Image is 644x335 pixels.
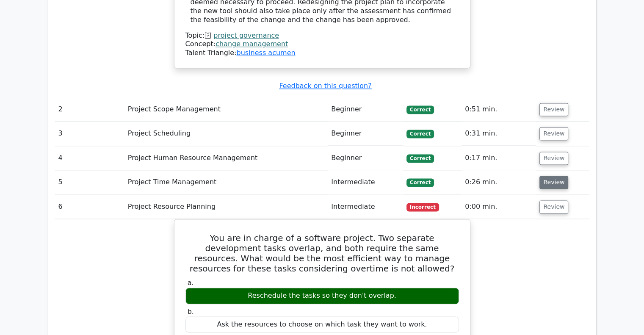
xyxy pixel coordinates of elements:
span: b. [188,307,194,316]
button: Review [539,176,568,189]
td: 0:31 min. [462,122,536,146]
span: Correct [406,130,434,138]
button: Review [539,103,568,116]
a: business acumen [236,49,295,57]
button: Review [539,200,568,213]
span: a. [188,279,194,287]
td: Project Human Resource Management [124,146,328,170]
td: Project Time Management [124,170,328,194]
div: Ask the resources to choose on which task they want to work. [185,316,459,333]
a: project governance [213,31,279,39]
span: Correct [406,178,434,187]
td: 5 [55,170,124,194]
td: 3 [55,122,124,146]
a: change management [216,40,288,48]
span: Correct [406,154,434,163]
div: Topic: [185,31,459,40]
button: Review [539,127,568,140]
td: Beginner [328,146,403,170]
a: Feedback on this question? [279,82,371,90]
td: Project Scope Management [124,97,328,122]
span: Correct [406,105,434,114]
td: Intermediate [328,170,403,194]
td: Beginner [328,97,403,122]
td: 0:51 min. [462,97,536,122]
div: Reschedule the tasks so they don't overlap. [185,288,459,304]
td: Beginner [328,122,403,146]
div: Concept: [185,40,459,49]
td: Intermediate [328,195,403,219]
td: Project Resource Planning [124,195,328,219]
td: 0:00 min. [462,195,536,219]
td: 0:17 min. [462,146,536,170]
h5: You are in charge of a software project. Two separate development tasks overlap, and both require... [185,233,460,274]
td: 4 [55,146,124,170]
td: 0:26 min. [462,170,536,194]
td: Project Scheduling [124,122,328,146]
td: 6 [55,195,124,219]
span: Incorrect [406,203,439,211]
td: 2 [55,97,124,122]
button: Review [539,152,568,165]
div: Talent Triangle: [185,31,459,58]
